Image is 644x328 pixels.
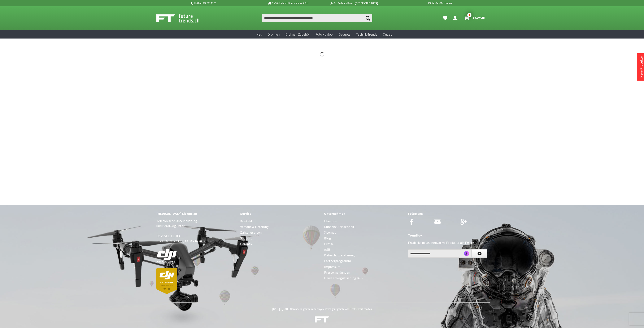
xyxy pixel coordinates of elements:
[321,307,344,311] a: creativeagent gmbh
[240,211,320,216] div: Service
[408,249,472,258] input: Ihre E-Mail Adresse
[364,14,372,22] button: Suchen
[462,14,488,22] a: Warenkorb
[473,14,486,21] span: 99,90 CHF
[451,14,461,22] a: Dein Konto
[336,30,353,39] a: Gadgets
[339,32,350,36] span: Gadgets
[324,258,404,264] a: Partnerprogramm
[156,13,209,23] img: Shop Futuretrends - zur Startseite wechseln
[156,268,177,294] img: dji-partner-enterprise_goldLoJgYOWPUIEBO.png
[283,30,313,39] a: Drohnen Zubehör
[324,218,404,224] a: Über uns
[467,13,471,17] span: 1
[286,32,310,36] span: Drohnen Zubehör
[353,30,380,39] a: Technik-Trends
[156,211,236,216] div: [MEDICAL_DATA] Sie uns an
[324,264,404,270] a: Impressum
[265,30,283,39] a: Drohnen
[240,224,320,230] a: Versand & Lieferung
[324,235,404,241] a: Blog
[324,275,404,281] a: Händler Registrierung B2B
[315,317,329,324] a: DJI Drohnen, Trends & Gadgets Shop
[324,270,404,275] a: Pressemeldungen
[441,14,449,22] a: Meine Favoriten
[257,32,262,36] span: Neu
[324,241,404,247] a: Presse
[156,218,236,294] p: Telefonische Unterstützung und Beratung unter: Di - Fr: 08:30 - 11.30, 14.00 - 16.30 Uhr
[262,14,372,22] input: Produkt, Marke, Kategorie, EAN, Artikelnummer…
[386,1,452,6] p: Kauf auf Rechnung
[408,233,488,238] div: Trendbox
[408,240,488,245] p: Entdecke neue, innovative Produkte als Erster.
[240,235,320,241] a: Support
[158,307,486,311] div: [DATE] - [DATE] © - made by - Alle Rechte vorbehalten
[471,249,487,258] button: Newsletter abonnieren
[356,32,377,36] span: Technik-Trends
[315,316,329,323] img: ft-white-trans-footer.png
[324,211,404,216] div: Unternehmen
[408,211,488,216] div: Folge uns
[240,218,320,224] a: Kontakt
[156,249,177,263] img: white-dji-schweiz-logo-official_140x140.png
[316,32,333,36] span: Foto + Video
[190,1,255,6] p: Hotline 032 511 11 03
[324,252,404,258] a: Dateschutzerklärung
[324,224,404,230] a: Kundenzufriedenheit
[383,32,392,36] span: Outlet
[268,32,280,36] span: Drohnen
[255,1,321,6] p: Bis 16 Uhr bestellt, morgen geliefert.
[156,233,180,238] a: 032 511 11 03
[292,307,310,311] a: trenderia gmbh
[254,30,265,39] a: Neu
[313,30,336,39] a: Foto + Video
[324,247,404,252] a: AGB
[240,230,320,235] a: Zahlungsarten
[324,230,404,235] a: Sitemap
[639,56,643,78] a: Neue Produkte
[321,1,386,6] p: DJI Drohnen Dealer [GEOGRAPHIC_DATA]
[240,241,320,247] a: Garantie
[380,30,395,39] a: Outlet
